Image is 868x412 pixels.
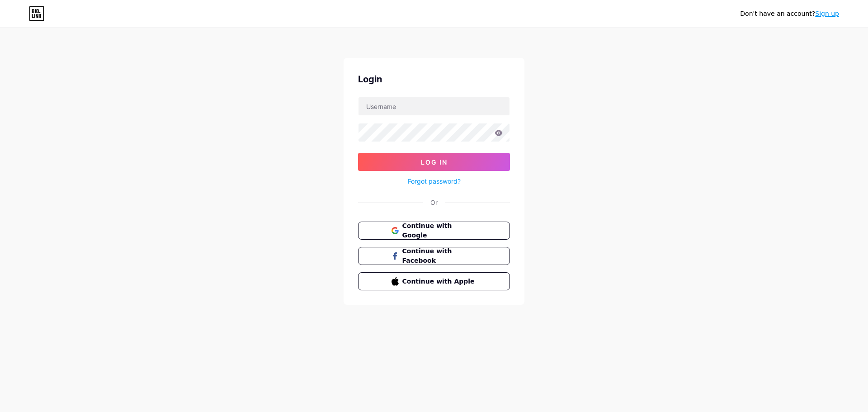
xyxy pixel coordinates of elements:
[421,158,448,166] span: Log In
[358,247,510,265] button: Continue with Facebook
[740,9,839,19] div: Don't have an account?
[358,153,510,171] button: Log In
[359,97,509,115] input: Username
[430,198,438,207] div: Or
[358,72,510,86] div: Login
[358,272,510,290] button: Continue with Apple
[402,221,477,240] span: Continue with Google
[402,246,477,265] span: Continue with Facebook
[402,277,477,286] span: Continue with Apple
[815,10,839,17] a: Sign up
[358,222,510,240] button: Continue with Google
[408,176,461,186] a: Forgot password?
